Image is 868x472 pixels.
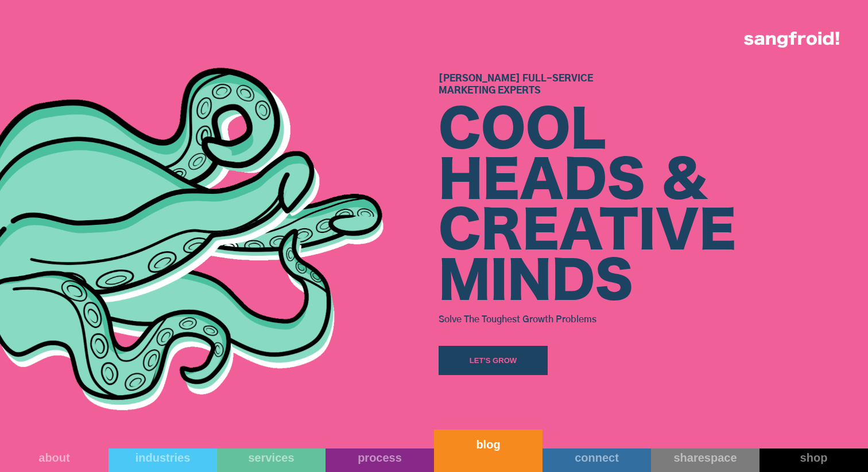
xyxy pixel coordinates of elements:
[759,448,868,472] a: shop
[651,451,759,465] div: sharespace
[434,430,542,472] a: blog
[325,448,434,472] a: process
[759,451,868,465] div: shop
[439,73,868,97] h1: [PERSON_NAME] Full-Service Marketing Experts
[542,448,651,472] a: connect
[744,32,839,48] img: logo
[325,451,434,465] div: process
[439,310,868,327] h3: Solve The Toughest Growth Problems
[217,451,325,465] div: services
[542,451,651,465] div: connect
[439,346,548,375] a: Let's Grow
[217,448,325,472] a: services
[439,106,868,308] div: COOL HEADS & CREATIVE MINDS
[108,448,217,472] a: industries
[651,448,759,472] a: sharespace
[446,217,480,223] a: privacy policy
[108,451,217,465] div: industries
[470,355,517,366] div: Let's Grow
[434,438,542,451] div: blog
